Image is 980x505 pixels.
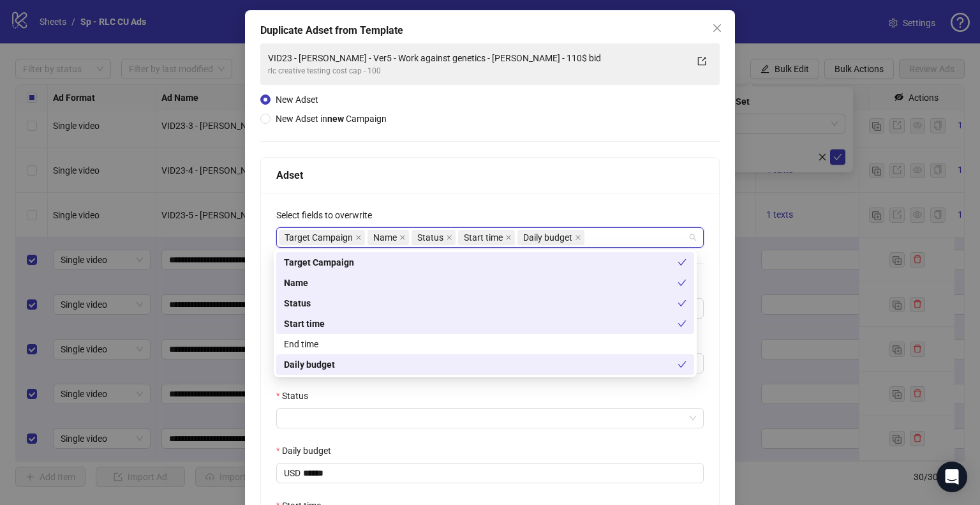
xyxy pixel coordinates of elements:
div: Open Intercom Messenger [937,462,967,492]
div: End time [284,337,687,351]
span: Daily budget [517,230,584,245]
div: End time [276,334,694,354]
div: rlc creative testing cost cap - 100 [268,65,687,77]
span: Name [367,230,409,245]
span: close [446,234,452,241]
div: Target Campaign [276,252,694,273]
span: close [712,23,722,33]
span: close [399,234,406,241]
div: Adset [276,167,704,183]
div: Status [284,296,678,310]
span: check [678,278,687,287]
label: Status [276,389,316,403]
div: Target Campaign [284,255,678,269]
div: VID23 - [PERSON_NAME] - Ver5 - Work against genetics - [PERSON_NAME] - 110$ bid [268,51,687,65]
span: New Adset [276,94,318,105]
span: Start time [458,230,515,245]
span: Name [373,230,397,245]
label: Select fields to overwrite [276,208,380,222]
div: Start time [276,313,694,334]
span: Target Campaign [279,230,365,245]
div: Start time [284,317,678,331]
div: Status [276,293,694,313]
div: Name [276,273,694,293]
span: close [355,234,362,241]
span: close [505,234,512,241]
span: check [678,299,687,308]
span: Target Campaign [285,230,353,245]
span: New Adset in Campaign [276,114,387,124]
span: check [678,360,687,369]
span: close [575,234,581,241]
input: Daily budget [303,464,703,483]
button: Close [707,18,727,38]
div: Daily budget [276,354,694,375]
span: Start time [464,230,503,245]
label: Daily budget [276,444,339,458]
span: Daily budget [523,230,572,245]
div: Name [284,276,678,290]
span: Status [417,230,443,245]
span: Status [412,230,456,245]
div: Duplicate Adset from Template [260,23,720,38]
span: check [678,319,687,328]
span: export [697,57,706,66]
strong: new [327,114,344,124]
span: check [678,258,687,267]
div: Daily budget [284,358,678,372]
